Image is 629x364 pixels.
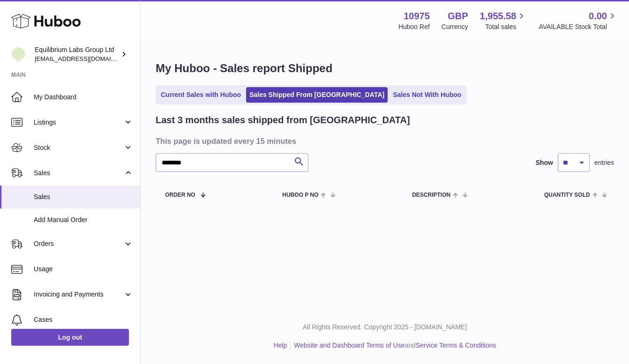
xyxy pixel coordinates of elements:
[416,342,496,349] a: Service Terms & Conditions
[34,118,123,127] span: Listings
[589,10,607,22] span: 0.00
[442,22,468,31] div: Currency
[404,10,430,22] strong: 10975
[544,192,590,198] span: Quantity Sold
[480,10,527,31] a: 1,955.58 Total sales
[156,114,410,126] h2: Last 3 months sales shipped from [GEOGRAPHIC_DATA]
[34,239,123,248] span: Orders
[246,87,388,103] a: Sales Shipped From [GEOGRAPHIC_DATA]
[412,192,450,198] span: Description
[539,10,618,31] a: 0.00 AVAILABLE Stock Total
[480,10,517,22] span: 1,955.58
[398,22,430,31] div: Huboo Ref
[291,341,496,350] li: and
[448,10,468,22] strong: GBP
[34,290,123,299] span: Invoicing and Payments
[274,342,287,349] a: Help
[165,192,195,198] span: Order No
[294,342,404,349] a: Website and Dashboard Terms of Use
[157,87,244,103] a: Current Sales with Huboo
[34,93,133,102] span: My Dashboard
[11,329,129,346] a: Log out
[11,47,25,61] img: huboo@equilibriumlabs.com
[35,55,138,62] span: [EMAIL_ADDRESS][DOMAIN_NAME]
[35,45,119,63] div: Equilibrium Labs Group Ltd
[536,158,553,167] label: Show
[485,22,527,31] span: Total sales
[34,193,133,201] span: Sales
[156,136,612,146] h3: This page is updated every 15 minutes
[34,143,123,152] span: Stock
[282,192,318,198] span: Huboo P no
[34,265,133,274] span: Usage
[34,169,123,178] span: Sales
[389,87,464,103] a: Sales Not With Huboo
[34,215,133,224] span: Add Manual Order
[148,323,622,332] p: All Rights Reserved. Copyright 2025 - [DOMAIN_NAME]
[34,315,133,324] span: Cases
[156,61,614,76] h1: My Huboo - Sales report Shipped
[539,22,618,31] span: AVAILABLE Stock Total
[594,158,614,167] span: entries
